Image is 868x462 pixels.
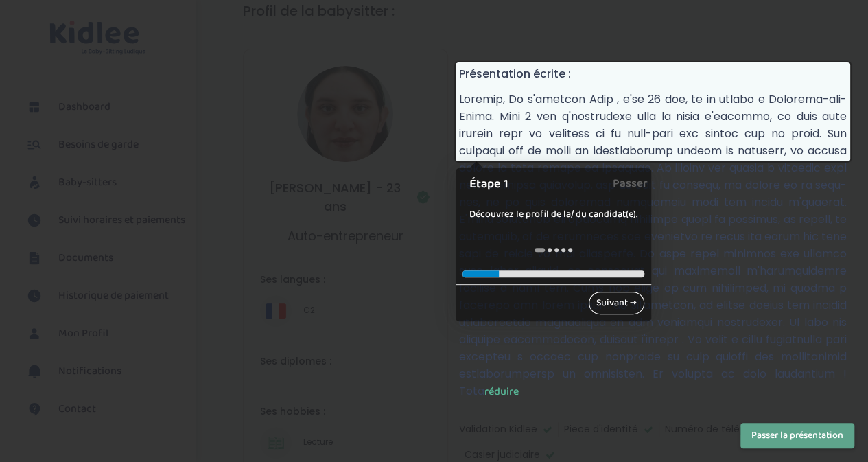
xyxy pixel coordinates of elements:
a: Passer [613,168,648,199]
div: Découvrez le profil de la/ du candidat(e). [456,194,651,235]
p: Loremip, Do s'ametcon Adip , e'se 26 doe, te in utlabo e Dolorema-ali-Enima. Mini 2 ven q'nostrud... [459,91,847,400]
span: réduire [484,383,519,400]
h4: Présentation écrite : [459,65,847,82]
button: Passer la présentation [740,423,854,448]
a: Suivant → [589,292,644,314]
h1: Étape 1 [469,175,621,194]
